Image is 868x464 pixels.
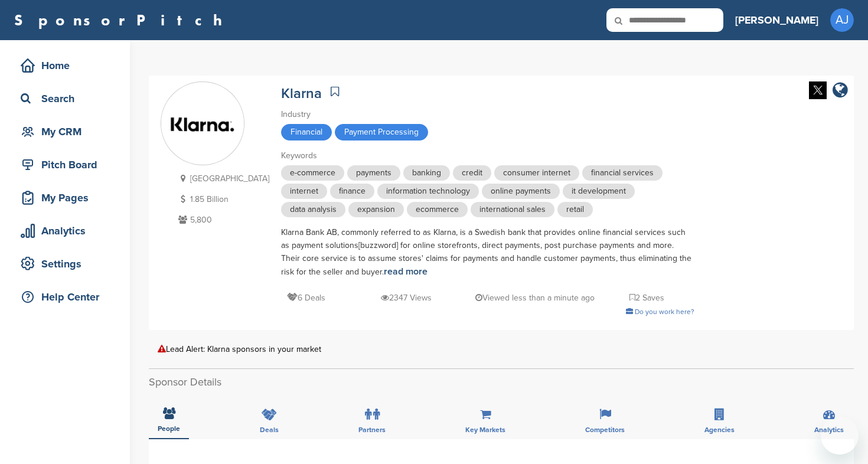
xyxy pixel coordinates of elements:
span: ecommerce [407,202,468,217]
span: e-commerce [281,165,344,181]
div: Analytics [18,220,118,241]
a: My Pages [12,184,118,211]
a: Do you work here? [626,308,694,316]
div: Pitch Board [18,154,118,175]
div: My Pages [18,187,118,208]
div: My CRM [18,121,118,142]
a: Klarna [281,85,322,102]
span: People [158,425,180,432]
a: Pitch Board [12,151,118,178]
iframe: Button to launch messaging window [821,417,859,455]
span: credit [453,165,491,181]
a: company link [833,81,848,101]
p: 1.85 Billion [175,192,269,207]
div: Lead Alert: Klarna sponsors in your market [158,345,845,354]
div: Settings [18,253,118,275]
span: payments [347,165,400,181]
a: read more [384,266,428,277]
span: information technology [377,184,479,199]
h2: Sponsor Details [149,374,854,390]
div: Klarna Bank AB, commonly referred to as Klarna, is a Swedish bank that provides online financial ... [281,226,694,279]
img: Twitter white [809,81,827,99]
span: consumer internet [494,165,579,181]
a: Help Center [12,283,118,311]
p: 6 Deals [287,290,325,305]
span: Analytics [814,426,844,433]
span: online payments [482,184,560,199]
span: it development [563,184,635,199]
p: 2347 Views [381,290,432,305]
div: Industry [281,108,694,121]
p: 5,800 [175,213,269,227]
a: Analytics [12,217,118,244]
span: finance [330,184,374,199]
span: Deals [260,426,279,433]
p: [GEOGRAPHIC_DATA] [175,171,269,186]
span: Payment Processing [335,124,428,140]
span: Agencies [704,426,735,433]
span: data analysis [281,202,345,217]
a: Home [12,52,118,79]
span: financial services [582,165,663,181]
div: Help Center [18,286,118,308]
h3: [PERSON_NAME] [735,12,818,28]
img: Sponsorpitch & Klarna [161,100,244,148]
div: Search [18,88,118,109]
a: [PERSON_NAME] [735,7,818,33]
span: internet [281,184,327,199]
span: banking [403,165,450,181]
p: Viewed less than a minute ago [475,290,595,305]
span: Do you work here? [635,308,694,316]
a: SponsorPitch [14,12,230,28]
span: international sales [471,202,554,217]
span: Key Markets [465,426,505,433]
span: retail [557,202,593,217]
a: My CRM [12,118,118,145]
div: Keywords [281,149,694,162]
span: expansion [348,202,404,217]
div: Home [18,55,118,76]
span: Competitors [585,426,625,433]
span: Financial [281,124,332,140]
a: Search [12,85,118,112]
span: Partners [358,426,386,433]
span: AJ [830,8,854,32]
p: 2 Saves [629,290,664,305]
a: Settings [12,250,118,277]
